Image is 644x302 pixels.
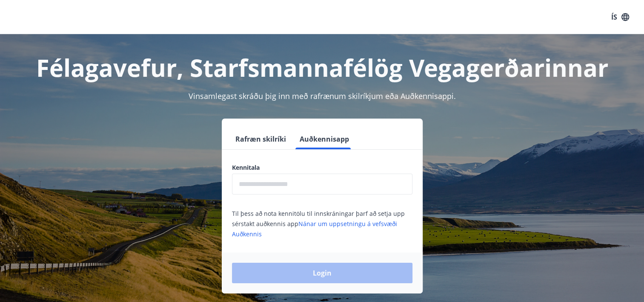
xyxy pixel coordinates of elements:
span: Vinsamlegast skráðu þig inn með rafrænum skilríkjum eða Auðkennisappi. [189,91,456,101]
button: ÍS [607,9,634,25]
span: Til þess að nota kennitölu til innskráningar þarf að setja upp sérstakt auðkennis app [232,209,405,238]
h1: Félagavefur, Starfsmannafélög Vegagerðarinnar [26,51,618,84]
button: Rafræn skilríki [232,129,289,149]
label: Kennitala [232,163,412,172]
a: Nánar um uppsetningu á vefsvæði Auðkennis [232,220,397,238]
button: Auðkennisapp [296,129,352,149]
